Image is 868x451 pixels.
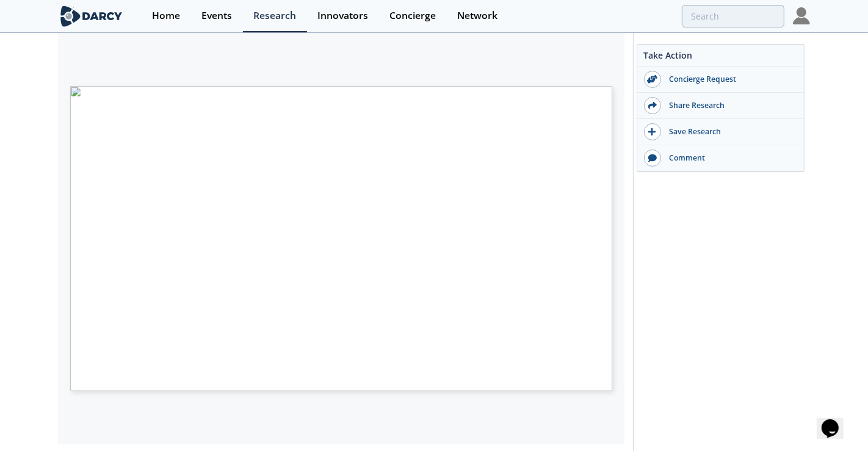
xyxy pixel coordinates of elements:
[637,49,804,67] div: Take Action
[817,402,856,439] iframe: chat widget
[317,11,368,21] div: Innovators
[457,11,497,21] div: Network
[661,74,798,85] div: Concierge Request
[682,5,784,27] input: Advanced Search
[661,100,798,111] div: Share Research
[661,126,798,137] div: Save Research
[58,5,125,27] img: logo-wide.svg
[661,153,798,164] div: Comment
[201,11,232,21] div: Events
[793,7,810,24] img: Profile
[253,11,296,21] div: Research
[152,11,180,21] div: Home
[389,11,436,21] div: Concierge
